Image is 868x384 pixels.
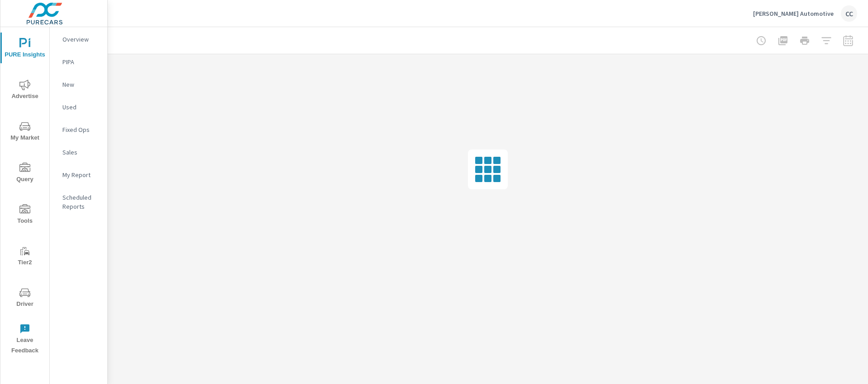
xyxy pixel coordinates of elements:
span: Query [3,163,47,185]
div: Used [50,100,107,114]
div: PIPA [50,55,107,69]
p: New [62,80,100,89]
p: [PERSON_NAME] Automotive [753,9,834,18]
p: Overview [62,35,100,44]
div: CC [841,5,857,22]
p: Fixed Ops [62,125,100,134]
p: Sales [62,148,100,157]
p: Used [62,103,100,112]
span: Tier2 [3,246,47,268]
p: My Report [62,170,100,179]
span: PURE Insights [3,38,47,60]
span: My Market [3,121,47,143]
span: Advertise [3,80,47,102]
p: PIPA [62,57,100,66]
span: Leave Feedback [3,323,47,356]
div: New [50,78,107,91]
p: Scheduled Reports [62,193,100,211]
div: My Report [50,168,107,182]
div: Fixed Ops [50,123,107,136]
div: Sales [50,145,107,159]
div: Scheduled Reports [50,191,107,213]
div: nav menu [0,27,49,360]
div: Overview [50,33,107,46]
span: Tools [3,204,47,226]
span: Driver [3,287,47,309]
